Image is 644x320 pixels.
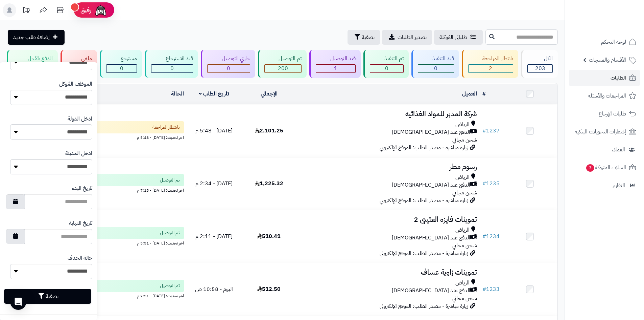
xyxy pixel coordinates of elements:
[18,3,35,19] a: تحديثات المنصة
[535,64,545,72] span: 203
[106,65,137,72] div: 0
[299,216,477,223] h3: تموينات فايزه العتيبى 2
[380,144,468,152] span: زيارة مباشرة - مصدر الطلب: الموقع الإلكتروني
[392,287,470,295] span: الدفع عند [DEMOGRAPHIC_DATA]
[68,254,92,262] label: حالة الحذف
[586,164,594,172] span: 3
[264,55,302,63] div: تم التوصيل
[152,124,180,131] span: بانتظار المراجعة
[569,106,640,122] a: طلبات الإرجاع
[299,110,477,118] h3: شركة المدبر للمواد الغذائيه
[4,289,91,304] button: تصفية
[482,179,486,188] span: #
[434,30,483,45] a: طلباتي المُوكلة
[489,64,492,72] span: 2
[195,285,233,293] span: اليوم - 10:58 ص
[170,64,174,72] span: 0
[69,219,92,227] label: تاريخ النهاية
[13,55,53,63] div: الدفع بالآجل
[418,65,454,72] div: 0
[195,127,233,135] span: [DATE] - 5:48 م
[65,150,92,157] label: ادخل المدينة
[151,65,193,72] div: 0
[418,55,454,63] div: قيد التنفيذ
[410,50,460,78] a: قيد التنفيذ 0
[482,127,500,135] a: #1237
[160,177,180,184] span: تم التوصيل
[120,64,123,72] span: 0
[482,232,500,240] a: #1234
[334,64,337,72] span: 1
[208,65,250,72] div: 0
[482,285,500,293] a: #1233
[299,163,477,171] h3: رسوم مطر
[80,6,91,14] span: رفيق
[67,55,92,63] div: ملغي
[143,50,199,78] a: قيد الاسترجاع 0
[380,302,468,310] span: زيارة مباشرة - مصدر الطلب: الموقع الإلكتروني
[257,232,281,240] span: 510.41
[569,142,640,158] a: العملاء
[452,241,477,250] span: شحن مجاني
[316,65,355,72] div: 1
[5,50,59,78] a: الدفع بالآجل 0
[601,37,626,47] span: لوحة التحكم
[469,65,513,72] div: 2
[439,33,467,41] span: طلباتي المُوكلة
[195,179,233,188] span: [DATE] - 2:34 م
[398,33,427,41] span: تصدير الطلبات
[569,177,640,194] a: التقارير
[199,50,257,78] a: جاري التوصيل 0
[227,64,230,72] span: 0
[94,3,108,17] img: ai-face.png
[380,249,468,257] span: زيارة مباشرة - مصدر الطلب: الموقع الإلكتروني
[452,189,477,197] span: شحن مجاني
[392,128,470,136] span: الدفع عند [DEMOGRAPHIC_DATA]
[362,33,375,41] span: تصفية
[575,127,626,136] span: إشعارات التحويلات البنكية
[348,30,380,45] button: تصفية
[171,90,184,98] a: الحالة
[316,55,356,63] div: قيد التوصيل
[106,55,137,63] div: مسترجع
[10,294,26,310] div: Open Intercom Messenger
[72,185,92,192] label: تاريخ البدء
[599,109,626,119] span: طلبات الإرجاع
[462,90,477,98] a: العميل
[455,121,470,128] span: الرياض
[520,50,559,78] a: الكل203
[308,50,362,78] a: قيد التوصيل 1
[261,90,278,98] a: الإجمالي
[482,285,486,293] span: #
[382,30,432,45] a: تصدير الطلبات
[151,55,193,63] div: قيد الاسترجاع
[380,196,468,205] span: زيارة مباشرة - مصدر الطلب: الموقع الإلكتروني
[612,181,625,190] span: التقارير
[586,163,626,172] span: السلات المتروكة
[455,226,470,234] span: الرياض
[68,115,92,123] label: ادخل الدولة
[569,70,640,86] a: الطلبات
[257,50,308,78] a: تم التوصيل 200
[612,145,625,154] span: العملاء
[455,279,470,287] span: الرياض
[207,55,250,63] div: جاري التوصيل
[569,124,640,140] a: إشعارات التحويلات البنكية
[611,73,626,83] span: الطلبات
[569,159,640,176] a: السلات المتروكة3
[482,90,486,98] a: #
[265,65,302,72] div: 200
[195,232,233,240] span: [DATE] - 2:11 م
[392,234,470,242] span: الدفع عند [DEMOGRAPHIC_DATA]
[385,64,388,72] span: 0
[527,55,553,63] div: الكل
[482,232,486,240] span: #
[299,269,477,276] h3: تموينات زاوية عساف
[370,65,403,72] div: 0
[98,50,143,78] a: مسترجع 0
[255,179,283,188] span: 1,225.32
[569,34,640,50] a: لوحة التحكم
[434,64,437,72] span: 0
[370,55,404,63] div: تم التنفيذ
[160,282,180,289] span: تم التوصيل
